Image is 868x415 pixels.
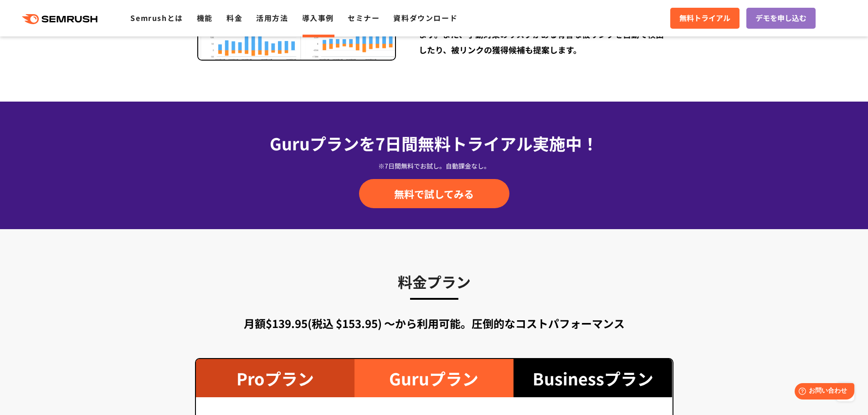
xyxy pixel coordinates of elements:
a: 活用方法 [256,12,288,23]
div: Guruプラン [354,359,514,397]
a: 導入事例 [302,12,334,23]
a: 資料ダウンロード [393,12,457,23]
span: 無料で試してみる [394,187,474,200]
span: 無料トライアル実施中！ [418,131,598,155]
span: デモを申し込む [755,12,806,24]
a: セミナー [348,12,380,23]
div: Proプラン [196,359,355,397]
a: デモを申し込む [746,8,816,29]
div: Businessプラン [514,359,673,397]
h3: 料金プラン [195,270,673,293]
a: 機能 [197,12,213,23]
a: 無料で試してみる [359,179,509,208]
iframe: Help widget launcher [787,379,858,405]
div: 月額$139.95(税込 $153.95) 〜から利用可能。圧倒的なコストパフォーマンス [195,315,673,332]
div: ※7日間無料でお試し。自動課金なし。 [195,161,673,170]
a: 料金 [226,12,242,23]
a: 無料トライアル [670,8,740,29]
span: 無料トライアル [679,12,730,24]
a: Semrushとは [130,12,183,23]
div: Guruプランを7日間 [195,131,673,155]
